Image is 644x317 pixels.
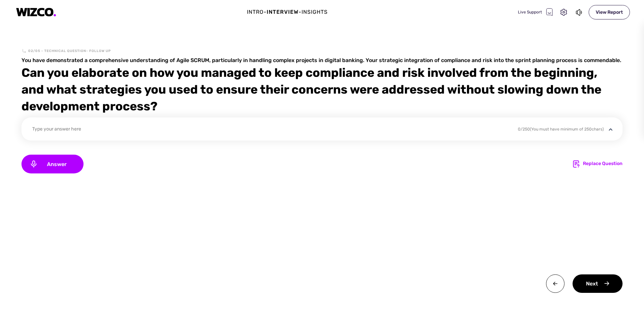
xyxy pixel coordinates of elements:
img: twa0v+wMBzw8O7hXOoXfZwY4Rs7V4QQI7OXhSEnh6TzU1B8CMcie5QIvElVkpoMP8DJr7EI0p8Ns6ryRf5n4wFbqwEIwXmb+H... [546,274,565,293]
div: Replace Question [583,160,623,168]
img: disclosure [606,125,615,134]
div: - [299,8,302,16]
img: logo [16,8,56,17]
div: 0 / 250 (You must have minimum of 250 chars) [518,126,604,132]
div: You have demonstrated a comprehensive understanding of Agile SCRUM, particularly in handling comp... [21,56,623,64]
div: Interview [267,8,299,16]
div: Can you elaborate on how you managed to keep compliance and risk involved from the beginning, and... [21,64,623,115]
div: Intro [247,8,264,16]
div: Insights [302,8,328,16]
div: 02/05 - Technical Question- follow up [21,48,111,54]
div: Live Support [518,8,553,16]
div: Next [573,274,623,293]
div: - [264,8,267,16]
span: Answer [38,161,75,167]
div: Type your answer here [32,125,509,135]
div: View Report [589,5,630,19]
